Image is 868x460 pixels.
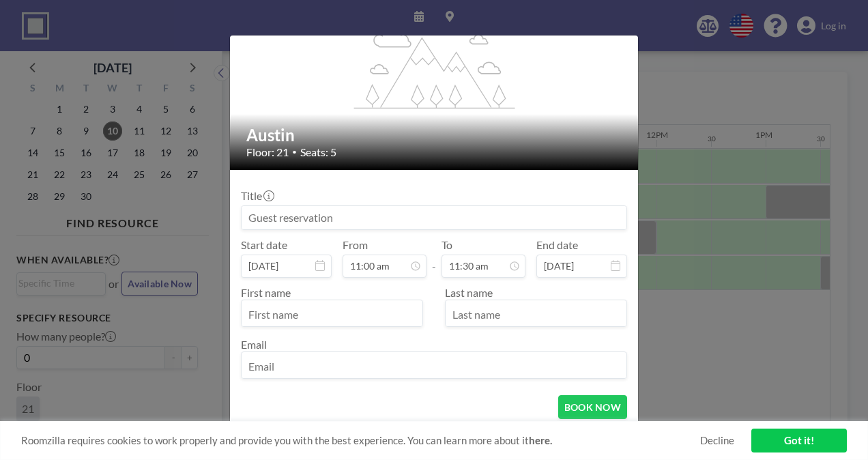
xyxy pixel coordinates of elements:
[241,238,287,252] label: Start date
[241,286,291,299] label: First name
[292,147,297,157] span: •
[354,26,515,108] g: flex-grow: 1.2;
[246,145,289,159] span: Floor: 21
[442,238,452,252] label: To
[432,243,436,273] span: -
[21,434,700,447] span: Roomzilla requires cookies to work properly and provide you with the best experience. You can lea...
[751,429,847,452] a: Got it!
[536,238,578,252] label: End date
[242,206,626,229] input: Guest reservation
[700,434,734,447] a: Decline
[343,238,368,252] label: From
[242,303,422,326] input: First name
[445,286,493,299] label: Last name
[300,145,336,159] span: Seats: 5
[558,395,627,419] button: BOOK NOW
[446,303,626,326] input: Last name
[241,189,273,203] label: Title
[529,434,552,446] a: here.
[241,338,267,351] label: Email
[246,125,623,145] h2: Austin
[242,355,626,378] input: Email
